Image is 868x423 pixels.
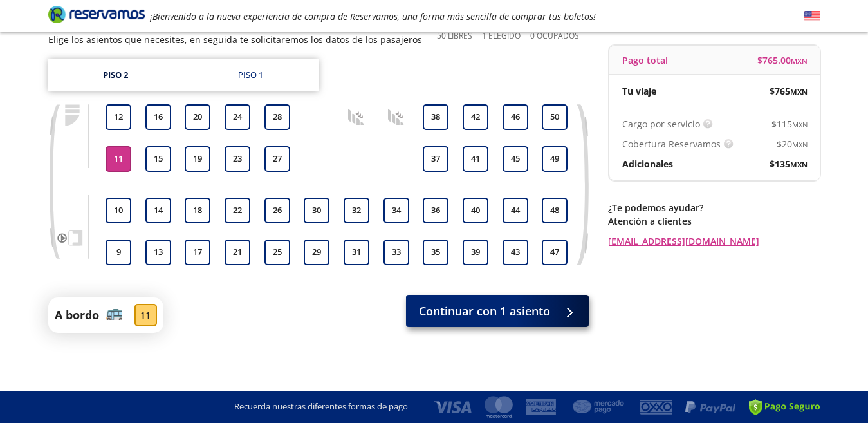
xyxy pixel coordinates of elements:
[344,198,369,223] button: 32
[542,198,568,223] button: 48
[344,240,369,265] button: 31
[225,198,250,223] button: 22
[792,120,808,129] small: MXN
[225,104,250,130] button: 24
[234,400,408,413] p: Recuerda nuestras diferentes formas de pago
[48,5,145,24] i: Brand Logo
[608,214,820,228] p: Atención a clientes
[106,198,131,223] button: 10
[622,117,700,131] p: Cargo por servicio
[48,5,145,28] a: Brand Logo
[608,201,820,214] p: ¿Te podemos ayudar?
[145,104,171,130] button: 16
[463,104,488,130] button: 42
[791,56,808,66] small: MXN
[225,146,250,172] button: 23
[622,137,721,151] p: Cobertura Reservamos
[463,198,488,223] button: 40
[145,146,171,172] button: 15
[542,104,568,130] button: 50
[106,104,131,130] button: 12
[622,53,668,67] p: Pago total
[790,160,808,169] small: MXN
[622,84,656,98] p: Tu viaje
[503,198,528,223] button: 44
[437,30,472,42] p: 50 Libres
[792,140,808,149] small: MXN
[463,146,488,172] button: 41
[304,240,329,265] button: 29
[530,30,579,42] p: 0 Ocupados
[804,8,820,24] button: English
[304,198,329,223] button: 30
[770,157,808,171] span: $ 135
[770,84,808,98] span: $ 765
[383,198,409,223] button: 34
[55,306,99,324] p: A bordo
[423,146,448,172] button: 37
[771,117,808,131] span: $ 115
[185,240,210,265] button: 17
[482,30,521,42] p: 1 Elegido
[264,146,290,172] button: 27
[185,146,210,172] button: 19
[264,240,290,265] button: 25
[150,10,596,23] em: ¡Bienvenido a la nueva experiencia de compra de Reservamos, una forma más sencilla de comprar tus...
[48,33,422,46] p: Elige los asientos que necesites, en seguida te solicitaremos los datos de los pasajeros
[264,104,290,130] button: 28
[463,240,488,265] button: 39
[183,59,319,91] a: Piso 1
[264,198,290,223] button: 26
[106,146,131,172] button: 11
[185,198,210,223] button: 18
[419,303,550,320] span: Continuar con 1 asiento
[790,87,808,97] small: MXN
[134,304,157,326] div: 11
[185,104,210,130] button: 20
[145,198,171,223] button: 14
[423,240,448,265] button: 35
[145,240,171,265] button: 13
[383,240,409,265] button: 33
[225,240,250,265] button: 21
[503,240,528,265] button: 43
[503,146,528,172] button: 45
[406,295,589,327] button: Continuar con 1 asiento
[423,104,448,130] button: 38
[757,53,808,67] span: $ 765.00
[793,348,855,410] iframe: Messagebird Livechat Widget
[106,240,131,265] button: 9
[622,157,673,171] p: Adicionales
[777,137,808,151] span: $ 20
[542,240,568,265] button: 47
[238,69,263,82] div: Piso 1
[608,234,820,248] a: [EMAIL_ADDRESS][DOMAIN_NAME]
[48,59,183,91] a: Piso 2
[542,146,568,172] button: 49
[423,198,448,223] button: 36
[503,104,528,130] button: 46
